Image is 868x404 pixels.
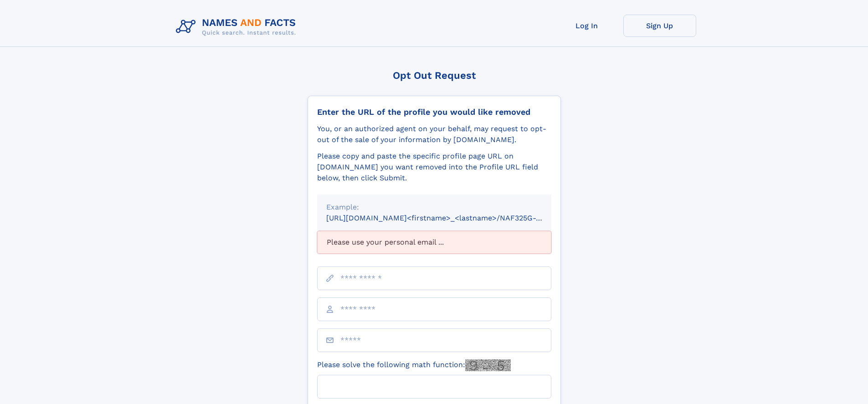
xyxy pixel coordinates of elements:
div: Please use your personal email ... [317,231,551,254]
div: Example: [326,202,542,213]
small: [URL][DOMAIN_NAME]<firstname>_<lastname>/NAF325G-xxxxxxxx [326,214,569,222]
img: Logo Names and Facts [172,15,303,39]
div: Please copy and paste the specific profile page URL on [DOMAIN_NAME] you want removed into the Pr... [317,151,551,184]
a: Log In [550,15,623,37]
div: You, or an authorized agent on your behalf, may request to opt-out of the sale of your informatio... [317,123,551,145]
a: Sign Up [623,15,696,37]
label: Please solve the following math function: [317,359,511,371]
div: Opt Out Request [308,70,561,81]
div: Enter the URL of the profile you would like removed [317,107,551,117]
